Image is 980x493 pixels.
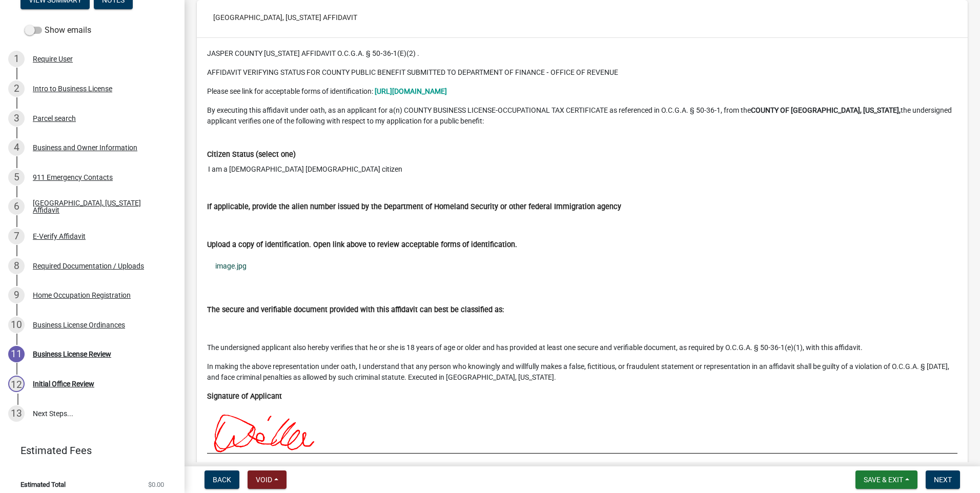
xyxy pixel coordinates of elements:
[8,376,25,392] div: 12
[8,228,25,244] div: 7
[207,402,323,453] img: A41TIqpnoKCSAAAAAElFTkSuQmCC
[8,80,25,97] div: 2
[256,476,272,484] span: Void
[33,233,86,240] div: E-Verify Affidavit
[8,287,25,303] div: 9
[8,51,25,67] div: 1
[934,476,952,484] span: Next
[207,67,957,78] p: AFFIDAVIT VERIFYING STATUS FOR COUNTY PUBLIC BENEFIT SUBMITTED TO DEPARTMENT OF FINANCE ‐ OFFICE ...
[205,470,239,489] button: Back
[8,317,25,333] div: 10
[926,470,960,489] button: Next
[33,351,111,358] div: Business License Review
[207,306,504,314] label: The secure and verifiable document provided with this affidavit can best be classified as:
[8,169,25,186] div: 5
[148,481,164,488] span: $0.00
[33,321,125,328] div: Business License Ordinances
[8,198,25,215] div: 6
[751,106,901,114] strong: COUNTY OF [GEOGRAPHIC_DATA], [US_STATE],
[21,481,66,488] span: Estimated Total
[205,8,365,27] button: [GEOGRAPHIC_DATA], [US_STATE] Affidavit
[213,476,231,484] span: Back
[25,24,91,36] label: Show emails
[33,380,94,387] div: Initial Office Review
[207,254,957,278] a: image.jpg
[207,342,957,353] p: The undersigned applicant also hereby verifies that he or she is 18 years of age or older and has...
[33,55,73,63] div: Require User
[864,476,903,484] span: Save & Exit
[8,110,25,127] div: 3
[8,258,25,274] div: 8
[33,115,76,122] div: Parcel search
[248,470,287,489] button: Void
[8,346,25,362] div: 11
[207,203,621,211] label: If applicable, provide the alien number issued by the Department of Homeland Security or other fe...
[207,393,282,400] label: Signature of Applicant
[33,199,168,214] div: [GEOGRAPHIC_DATA], [US_STATE] Affidavit
[207,105,957,127] p: By executing this affidavit under oath, as an applicant for a(n) COUNTY BUSINESS LICENSE-OCCUPATI...
[855,470,917,489] button: Save & Exit
[8,440,168,461] a: Estimated Fees
[8,139,25,156] div: 4
[33,174,113,181] div: 911 Emergency Contacts
[207,151,296,158] label: Citizen Status (select one)
[207,48,957,59] p: JASPER COUNTY [US_STATE] AFFIDAVIT O.C.G.A. § 50‐36‐1(E)(2) .
[207,86,957,97] p: Please see link for acceptable forms of identification:
[33,144,137,151] div: Business and Owner Information
[33,262,144,270] div: Required Documentation / Uploads
[33,85,112,92] div: Intro to Business License
[207,361,957,383] p: In making the above representation under oath, I understand that any person who knowingly and wil...
[207,241,517,249] label: Upload a copy of identification. Open link above to review acceptable forms of identification.
[33,292,131,299] div: Home Occupation Registration
[8,405,25,422] div: 13
[375,87,447,95] a: [URL][DOMAIN_NAME]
